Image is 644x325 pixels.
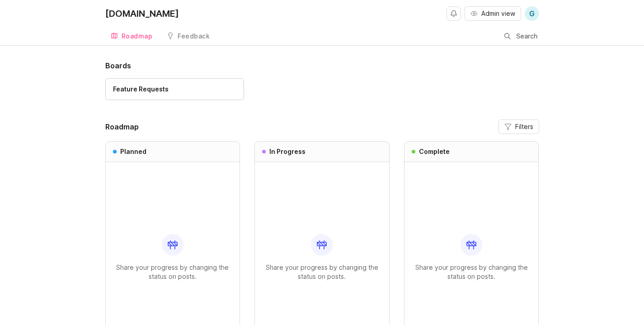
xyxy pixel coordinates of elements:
[105,78,244,100] a: Feature Requests
[113,84,169,94] div: Feature Requests
[262,263,382,281] p: Share your progress by changing the status on posts.
[419,147,450,156] h3: Complete
[113,263,233,281] p: Share your progress by changing the status on posts.
[498,119,539,134] button: Filters
[515,122,533,131] span: Filters
[105,121,139,132] h2: Roadmap
[105,27,158,46] a: Roadmap
[465,6,521,21] button: Admin view
[447,6,461,21] button: Notifications
[120,147,146,156] h3: Planned
[525,6,539,21] button: G
[412,263,531,281] p: Share your progress by changing the status on posts.
[529,8,535,19] span: G
[481,9,515,18] span: Admin view
[178,33,210,39] div: Feedback
[105,60,539,71] h1: Boards
[105,9,179,18] div: [DOMAIN_NAME]
[122,33,153,39] div: Roadmap
[161,27,215,46] a: Feedback
[269,147,306,156] h3: In Progress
